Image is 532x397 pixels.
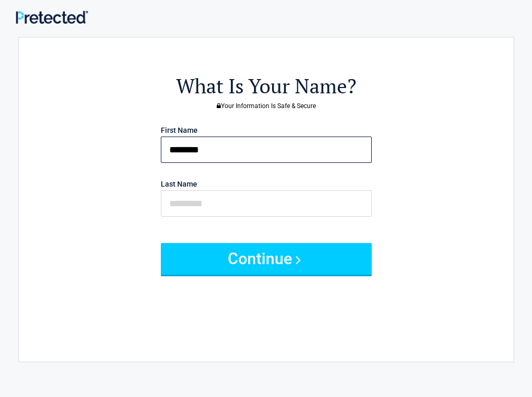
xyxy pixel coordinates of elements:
label: Last Name [161,180,197,188]
label: First Name [161,127,198,134]
h2: What Is Your Name? [77,73,456,100]
button: Continue [161,243,372,275]
img: Main Logo [16,11,88,24]
h3: Your Information Is Safe & Secure [77,103,456,109]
